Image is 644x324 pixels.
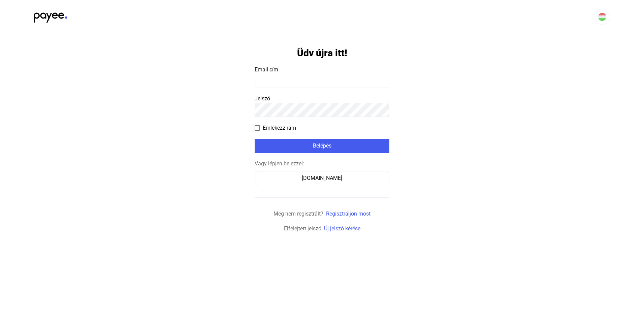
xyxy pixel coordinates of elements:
img: HU [598,13,606,21]
span: Még nem regisztrált? [273,210,323,217]
img: black-payee-blue-dot.svg [34,9,67,23]
div: Vagy lépjen be ezzel: [255,160,389,168]
button: Belépés [255,139,389,153]
h1: Üdv újra itt! [297,47,347,59]
button: [DOMAIN_NAME] [255,171,389,185]
a: Új jelszó kérése [324,225,360,232]
span: Elfelejtett jelszó [284,225,321,232]
span: Jelszó [255,95,270,102]
a: [DOMAIN_NAME] [255,175,389,181]
div: Belépés [257,142,387,150]
span: Emlékezz rám [263,124,296,132]
span: Email cím [255,66,278,73]
div: [DOMAIN_NAME] [257,174,387,182]
a: Regisztráljon most [326,210,371,217]
button: HU [594,9,610,25]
